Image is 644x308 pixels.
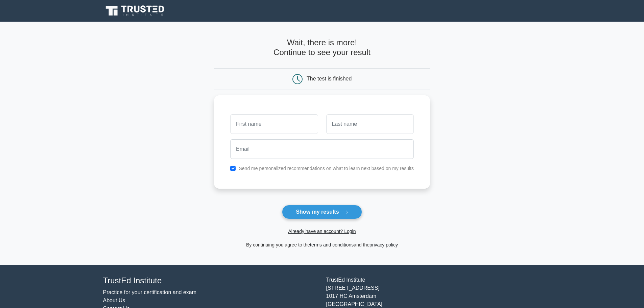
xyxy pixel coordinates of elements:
a: About Us [103,298,125,303]
label: Send me personalized recommendations on what to learn next based on my results [239,166,414,171]
a: terms and conditions [310,242,354,247]
div: By continuing you agree to the and the [210,241,434,249]
button: Show my results [282,205,362,219]
input: Last name [326,114,414,134]
a: Already have an account? Login [288,229,356,234]
h4: Wait, there is more! Continue to see your result [214,38,430,57]
h4: TrustEd Institute [103,276,318,286]
a: privacy policy [369,242,398,247]
a: Practice for your certification and exam [103,289,197,295]
div: The test is finished [307,76,352,81]
input: Email [230,139,414,159]
input: First name [230,114,318,134]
